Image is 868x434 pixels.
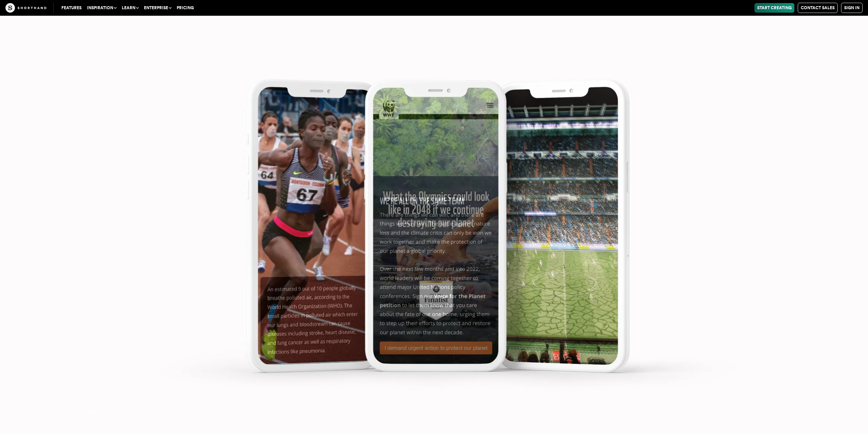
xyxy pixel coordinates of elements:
button: Learn [119,3,141,13]
a: Start Creating [754,3,794,13]
a: Pricing [174,3,196,13]
img: The Craft [5,3,46,13]
button: Inspiration [84,3,119,13]
button: Enterprise [141,3,174,13]
a: Contact Sales [798,3,838,13]
a: Sign in [841,3,863,13]
a: Features [59,3,84,13]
